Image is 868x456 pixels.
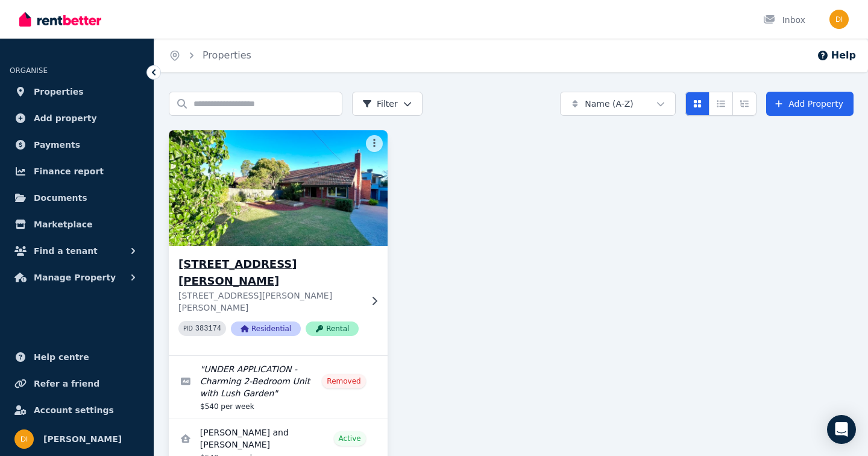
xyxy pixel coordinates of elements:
[10,159,144,183] a: Finance report
[585,98,634,110] span: Name (A-Z)
[10,186,144,210] a: Documents
[560,92,676,116] button: Name (A-Z)
[10,133,144,157] a: Payments
[10,106,144,130] a: Add property
[827,415,856,444] div: Open Intercom Messenger
[34,111,97,125] span: Add property
[10,66,48,75] span: ORGANISE
[169,130,388,355] a: 1/15 Symons St, Preston[STREET_ADDRESS][PERSON_NAME][STREET_ADDRESS][PERSON_NAME][PERSON_NAME]PID...
[34,403,114,417] span: Account settings
[169,356,388,419] a: Edit listing: UNDER APPLICATION - Charming 2-Bedroom Unit with Lush Garden
[154,39,266,72] nav: Breadcrumb
[163,127,393,249] img: 1/15 Symons St, Preston
[34,376,99,391] span: Refer a friend
[34,164,104,179] span: Finance report
[685,92,709,116] button: Card view
[34,217,92,232] span: Marketplace
[10,265,144,290] button: Manage Property
[10,80,144,104] a: Properties
[34,350,89,364] span: Help centre
[766,92,854,116] a: Add Property
[43,432,122,446] span: [PERSON_NAME]
[366,135,383,152] button: More options
[34,191,87,205] span: Documents
[763,14,805,26] div: Inbox
[10,239,144,263] button: Find a tenant
[14,429,34,449] img: Dhruv Iyer
[352,92,423,116] button: Filter
[34,138,80,152] span: Payments
[829,10,849,29] img: Dhruv Iyer
[195,325,221,333] code: 383174
[34,244,98,258] span: Find a tenant
[178,290,361,314] p: [STREET_ADDRESS][PERSON_NAME][PERSON_NAME]
[817,48,856,63] button: Help
[178,256,361,290] h3: [STREET_ADDRESS][PERSON_NAME]
[203,49,251,61] a: Properties
[10,212,144,236] a: Marketplace
[10,372,144,396] a: Refer a friend
[34,84,84,99] span: Properties
[231,321,301,336] span: Residential
[709,92,733,116] button: Compact list view
[362,98,398,110] span: Filter
[10,345,144,369] a: Help centre
[10,398,144,422] a: Account settings
[732,92,756,116] button: Expanded list view
[685,92,756,116] div: View options
[306,321,359,336] span: Rental
[34,270,116,285] span: Manage Property
[19,10,101,28] img: RentBetter
[183,325,193,332] small: PID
